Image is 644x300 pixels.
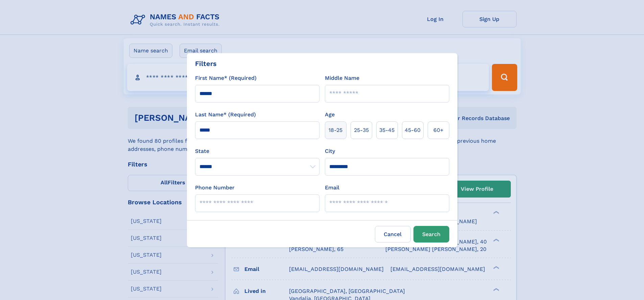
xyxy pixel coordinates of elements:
button: Search [413,226,449,243]
label: Email [325,184,339,192]
span: 35‑45 [379,126,395,134]
span: 60+ [433,126,444,134]
label: Middle Name [325,74,359,82]
label: Phone Number [195,184,235,192]
label: Last Name* (Required) [195,111,256,119]
label: State [195,147,319,155]
div: Filters [195,59,217,69]
label: Cancel [375,226,411,243]
label: City [325,147,335,155]
span: 45‑60 [405,126,421,134]
label: First Name* (Required) [195,74,257,82]
span: 18‑25 [329,126,342,134]
span: 25‑35 [354,126,369,134]
label: Age [325,111,335,119]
